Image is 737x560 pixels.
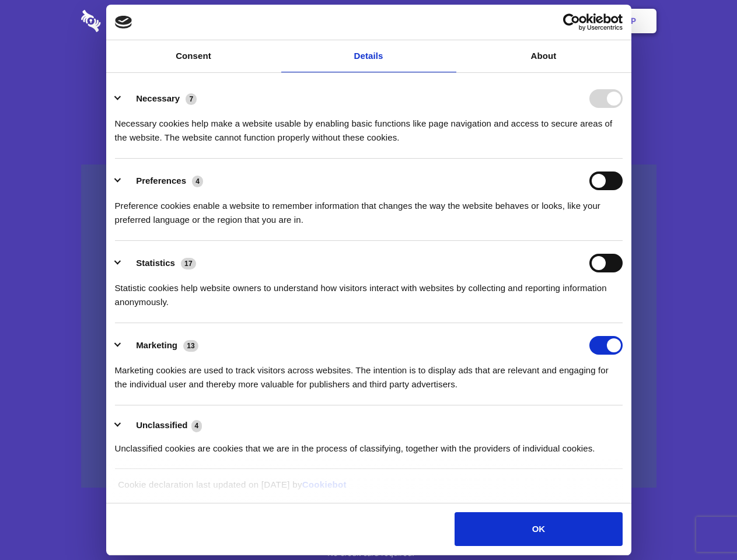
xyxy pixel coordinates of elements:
span: 4 [192,176,203,187]
h4: Auto-redaction of sensitive data, encrypted data sharing and self-destructing private chats. Shar... [81,106,656,145]
div: Statistic cookies help website owners to understand how visitors interact with websites by collec... [115,272,623,309]
button: Preferences (4) [115,171,211,190]
span: 13 [183,340,198,352]
label: Marketing [136,340,177,350]
button: Necessary (7) [115,89,204,108]
div: Marketing cookies are used to track visitors across websites. The intention is to display ads tha... [115,355,623,391]
img: logo [115,16,132,29]
a: Cookiebot [302,480,347,489]
span: 17 [181,258,196,269]
a: Usercentrics Cookiebot - opens in a new window [521,13,623,31]
div: Preference cookies enable a website to remember information that changes the way the website beha... [115,190,623,227]
a: Contact [473,3,527,39]
span: 7 [186,93,197,105]
h1: Eliminate Slack Data Loss. [81,52,656,94]
button: OK [455,512,622,546]
button: Unclassified (4) [115,418,209,433]
label: Preferences [136,176,186,185]
a: Pricing [343,3,393,39]
a: Wistia video thumbnail [81,164,656,488]
div: Cookie declaration last updated on [DATE] by [109,478,628,501]
label: Necessary [136,93,180,103]
a: Consent [106,40,281,72]
img: logo-wordmark-white-trans-d4663122ce5f474addd5e946df7df03e33cb6a1c49d2221995e7729f52c070b2.svg [81,10,181,32]
button: Marketing (13) [115,336,206,355]
a: Login [529,3,580,39]
button: Statistics (17) [115,254,204,272]
div: Necessary cookies help make a website usable by enabling basic functions like page navigation and... [115,108,623,145]
label: Statistics [136,258,175,268]
a: Details [281,40,456,72]
a: About [456,40,631,72]
span: 4 [191,420,202,432]
iframe: Drift Widget Chat Controller [679,502,723,546]
div: Unclassified cookies are cookies that we are in the process of classifying, together with the pro... [115,433,623,456]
